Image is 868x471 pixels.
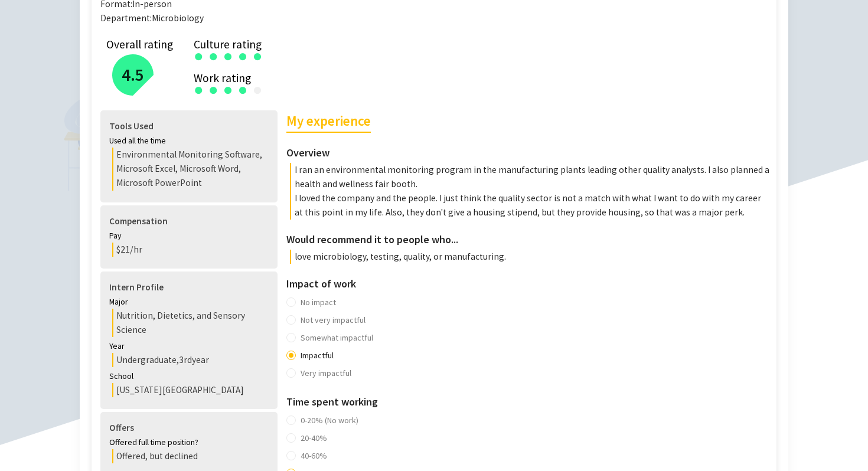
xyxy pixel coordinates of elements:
[253,82,263,97] div: ●
[109,436,269,449] div: Offered full time position?
[112,353,269,367] div: Undergraduate , 3rd year
[208,82,218,97] div: ●
[109,296,269,309] div: Major
[290,250,771,264] p: love microbiology, testing, quality, or manufacturing.
[194,48,204,63] div: ●
[296,346,338,364] span: Impactful
[194,40,753,48] div: Culture rating
[286,110,371,133] h2: My experience
[223,48,233,63] div: ●
[286,276,771,292] h3: Impact of work
[223,82,233,97] div: ●
[286,394,771,410] h3: Time spent working
[109,421,269,435] h4: Offers
[109,340,269,353] div: Year
[238,82,248,97] div: ●
[116,243,120,255] span: $
[238,48,248,63] div: ●
[109,280,269,295] h4: Intern Profile
[253,48,263,63] div: ●
[112,383,269,397] div: [US_STATE][GEOGRAPHIC_DATA]
[130,243,142,255] span: /hr
[286,231,771,248] h3: Would recommend it to people who...
[112,148,269,191] div: Environmental Monitoring Software, Microsoft Excel, Microsoft Word, Microsoft PowerPoint
[106,40,173,48] div: Overall rating
[112,309,269,337] div: Nutrition, Dietetics, and Sensory Science
[116,243,130,255] span: 21
[122,61,144,89] h2: 4.5
[194,74,753,82] div: Work rating
[290,163,771,191] p: I ran an environmental monitoring program in the manufacturing plants leading other quality analy...
[286,145,771,161] h3: Overview
[194,82,204,97] div: ●
[109,119,269,133] h4: Tools Used
[109,214,269,228] h4: Compensation
[208,48,218,63] div: ●
[109,135,269,148] div: Used all the time
[112,449,269,463] div: Offered, but declined
[109,370,269,383] div: School
[109,230,269,243] div: Pay
[290,191,771,220] p: I loved the company and the people. I just think the quality sector is not a match with what I wa...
